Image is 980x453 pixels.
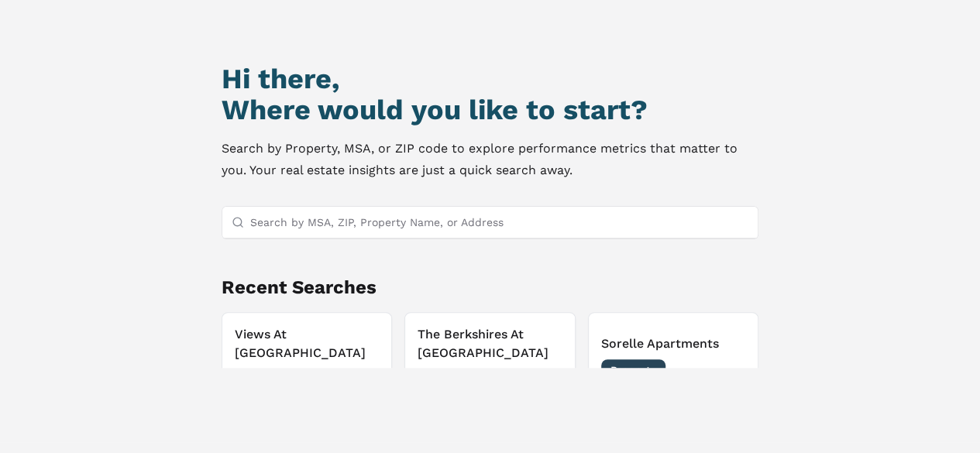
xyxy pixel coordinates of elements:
h3: The Berkshires At [GEOGRAPHIC_DATA] [418,325,562,362]
button: The Berkshires At [GEOGRAPHIC_DATA]Property[DATE] [404,312,576,403]
h1: Hi there, [222,63,759,94]
h2: Recent Searches [222,275,759,300]
p: Search by Property, MSA, or ZIP code to explore performance metrics that matter to you. Your real... [222,138,759,181]
button: Views At [GEOGRAPHIC_DATA]Property[DATE] [222,312,393,403]
h3: Views At [GEOGRAPHIC_DATA] [235,325,380,362]
button: Sorelle ApartmentsProperty[DATE] [588,312,759,403]
h3: Sorelle Apartments [601,335,746,353]
h2: Where would you like to start? [222,94,759,125]
span: [DATE] [710,362,745,378]
input: Search by MSA, ZIP, Property Name, or Address [250,207,749,238]
span: Property [601,359,665,381]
